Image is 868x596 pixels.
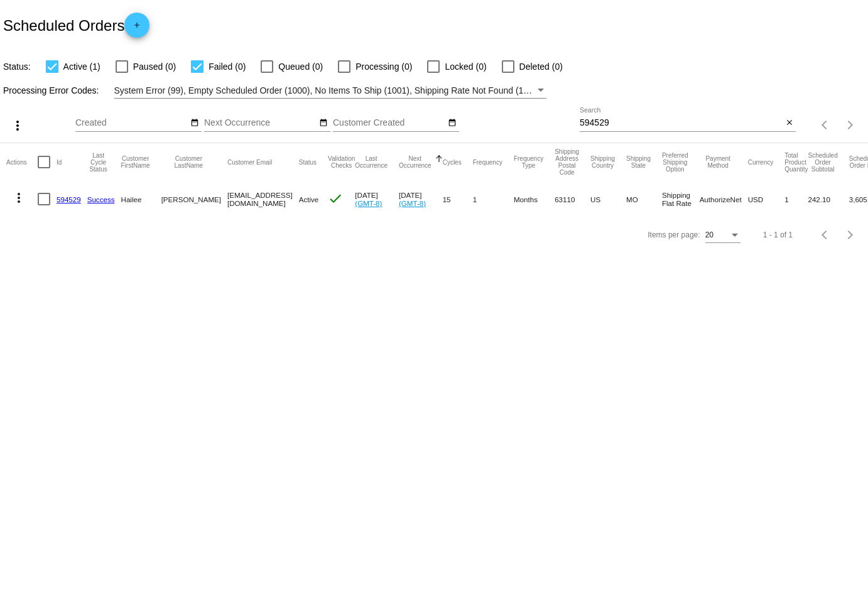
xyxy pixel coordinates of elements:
mat-select: Items per page: [705,231,741,240]
mat-header-cell: Actions [6,143,38,181]
mat-cell: US [590,181,626,217]
mat-icon: date_range [190,118,199,128]
input: Next Occurrence [204,118,317,128]
mat-cell: MO [626,181,662,217]
button: Change sorting for CurrencyIso [748,158,774,166]
span: Active [299,195,319,203]
a: (GMT-8) [355,199,382,207]
mat-icon: close [785,118,794,128]
a: 594529 [57,195,81,203]
button: Change sorting for CustomerEmail [227,158,272,166]
span: Status: [3,62,31,72]
button: Change sorting for ShippingCountry [590,155,615,169]
h2: Scheduled Orders [3,13,149,38]
button: Change sorting for PreferredShippingOption [662,152,688,173]
span: Locked (0) [445,59,486,74]
button: Clear [783,117,796,130]
mat-cell: Hailee [121,181,161,217]
mat-header-cell: Total Product Quantity [784,143,808,181]
mat-cell: 1 [784,181,808,217]
input: Customer Created [333,118,446,128]
button: Change sorting for FrequencyType [514,155,543,169]
mat-cell: USD [748,181,785,217]
span: Processing Error Codes: [3,85,99,95]
span: Deleted (0) [519,59,563,74]
mat-header-cell: Validation Checks [328,143,355,181]
button: Change sorting for LastProcessingCycleId [87,152,110,173]
div: Items per page: [648,230,700,239]
mat-cell: Months [514,181,555,217]
mat-icon: add [129,21,144,36]
span: Queued (0) [278,59,323,74]
mat-icon: more_vert [11,190,26,205]
button: Change sorting for Cycles [443,158,462,166]
button: Change sorting for ShippingPostcode [555,148,579,176]
mat-cell: AuthorizeNet [700,181,748,217]
mat-cell: 242.10 [808,181,849,217]
mat-icon: check [328,191,343,206]
mat-cell: 63110 [555,181,590,217]
button: Change sorting for LastOccurrenceUtc [355,155,388,169]
button: Change sorting for Status [299,158,317,166]
mat-icon: date_range [319,118,328,128]
button: Previous page [813,222,838,247]
span: Processing (0) [355,59,412,74]
button: Change sorting for NextOccurrenceUtc [399,155,431,169]
mat-select: Filter by Processing Error Codes [114,83,547,99]
span: 20 [705,230,713,239]
span: Paused (0) [133,59,176,74]
input: Search [580,118,783,128]
button: Next page [838,222,863,247]
button: Next page [838,112,863,138]
mat-icon: date_range [448,118,457,128]
button: Change sorting for CustomerLastName [161,155,216,169]
mat-cell: [EMAIL_ADDRESS][DOMAIN_NAME] [227,181,299,217]
span: Failed (0) [209,59,246,74]
mat-cell: 15 [443,181,473,217]
button: Change sorting for CustomerFirstName [121,155,150,169]
button: Change sorting for ShippingState [626,155,651,169]
button: Change sorting for PaymentMethod.Type [700,155,737,169]
input: Created [75,118,188,128]
button: Change sorting for Frequency [473,158,502,166]
button: Change sorting for Subtotal [808,152,837,173]
button: Previous page [813,112,838,138]
span: Active (1) [63,59,100,74]
mat-cell: [DATE] [355,181,399,217]
mat-cell: [DATE] [399,181,443,217]
mat-cell: [PERSON_NAME] [161,181,227,217]
mat-icon: more_vert [10,118,25,133]
mat-cell: Shipping Flat Rate [662,181,700,217]
a: (GMT-8) [399,199,426,207]
mat-cell: 1 [473,181,514,217]
a: Success [87,195,115,203]
div: 1 - 1 of 1 [763,230,793,239]
button: Change sorting for Id [57,158,62,166]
